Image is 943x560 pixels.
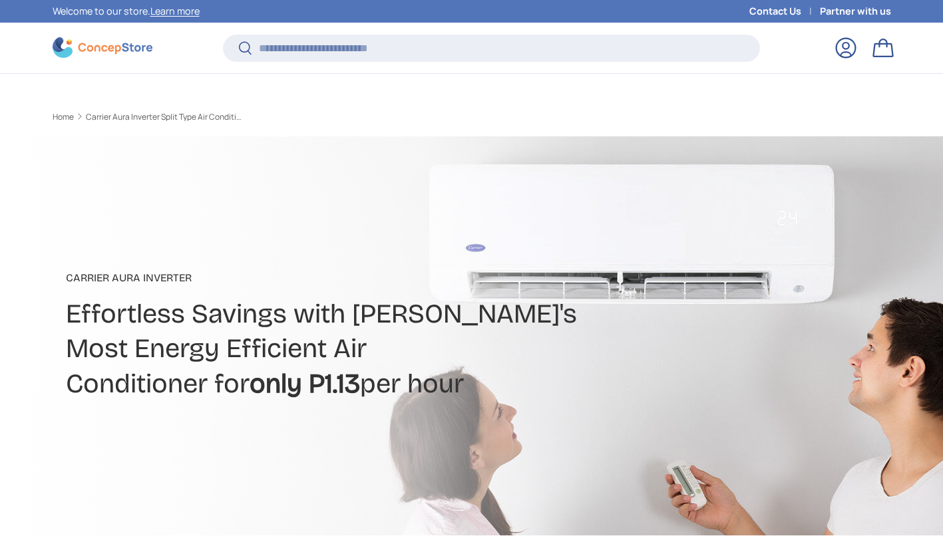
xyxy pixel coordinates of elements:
a: Carrier Aura Inverter Split Type Air Conditioner [86,113,246,121]
a: Partner with us [820,4,891,19]
a: Learn more [150,5,200,17]
img: ConcepStore [53,37,152,58]
nav: Breadcrumbs [53,111,497,123]
strong: only P1.13 [250,368,360,400]
h2: Effortless Savings with [PERSON_NAME]'s Most Energy Efficient Air Conditioner for per hour [66,297,577,401]
p: CARRIER AURA INVERTER [66,270,577,286]
p: Welcome to our store. [53,4,200,19]
a: Home [53,113,74,121]
a: Contact Us [749,4,820,19]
